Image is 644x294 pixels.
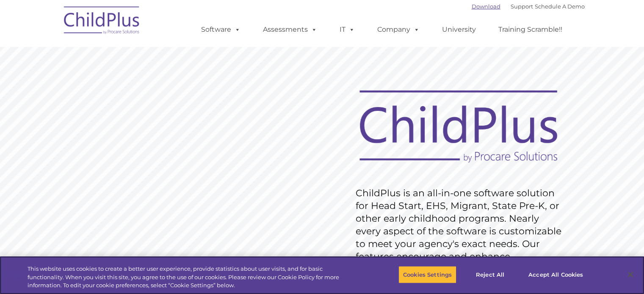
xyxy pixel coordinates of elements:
div: This website uses cookies to create a better user experience, provide statistics about user visit... [28,265,354,290]
a: Assessments [254,21,326,38]
button: Accept All Cookies [524,266,588,283]
a: Training Scramble!! [490,21,571,38]
button: Reject All [464,266,517,283]
a: Schedule A Demo [535,3,585,10]
a: University [434,21,484,38]
font: | [472,3,585,10]
rs-layer: ChildPlus is an all-in-one software solution for Head Start, EHS, Migrant, State Pre-K, or other ... [356,187,566,276]
a: Support [511,3,533,10]
a: IT [331,21,363,38]
a: Download [472,3,500,10]
button: Cookies Settings [398,266,456,283]
button: Close [621,265,640,284]
a: Software [193,21,249,38]
a: Company [369,21,428,38]
img: ChildPlus by Procare Solutions [60,0,144,43]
